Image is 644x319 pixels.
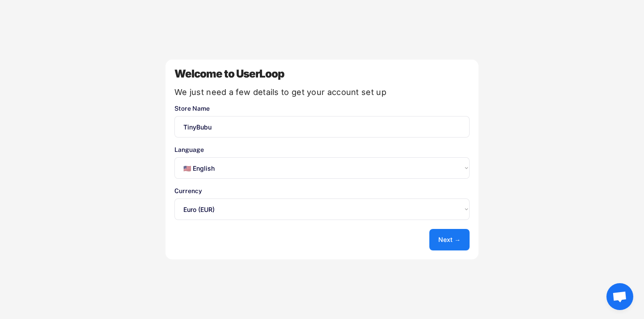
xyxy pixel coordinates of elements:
div: Store Name [174,105,470,112]
input: You store's name [174,116,470,138]
div: Ouvrir le chat [606,283,633,310]
div: Currency [174,188,470,194]
div: Language [174,147,470,153]
button: Next → [429,229,470,250]
div: We just need a few details to get your account set up [174,88,470,96]
div: Welcome to UserLoop [174,69,470,79]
